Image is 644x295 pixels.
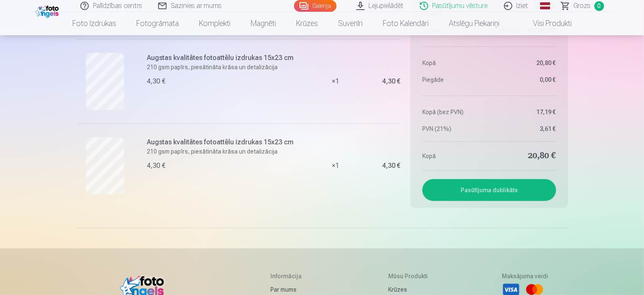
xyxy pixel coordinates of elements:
[147,161,166,171] div: 4,30 €
[147,53,299,63] h6: Augstas kvalitātes fotoattēlu izdrukas 15x23 cm
[422,76,485,84] dt: Piegāde
[493,150,556,162] dd: 20,80 €
[422,59,485,67] dt: Kopā
[35,3,61,18] img: /fa1
[493,76,556,84] dd: 0,00 €
[502,272,548,280] h5: Maksājuma veidi
[147,147,299,156] p: 210 gsm papīrs, piesātināta krāsa un detalizācija
[594,1,604,11] span: 0
[422,179,556,201] button: Pasūtījuma dublikāts
[147,63,299,71] p: 210 gsm papīrs, piesātināta krāsa un detalizācija
[373,12,439,35] a: Foto kalendāri
[304,39,367,123] div: × 1
[126,12,189,35] a: Fotogrāmata
[422,125,485,133] dt: PVN (21%)
[189,12,241,35] a: Komplekti
[304,123,367,208] div: × 1
[382,163,400,168] div: 4,30 €
[493,108,556,116] dd: 17,19 €
[62,12,126,35] a: Foto izdrukas
[270,272,319,280] h5: Informācija
[422,108,485,116] dt: Kopā (bez PVN)
[574,1,591,11] span: Grozs
[241,12,286,35] a: Magnēti
[439,12,509,35] a: Atslēgu piekariņi
[509,12,582,35] a: Visi produkti
[286,12,328,35] a: Krūzes
[147,76,166,86] div: 4,30 €
[493,125,556,133] dd: 3,61 €
[382,79,400,84] div: 4,30 €
[493,59,556,67] dd: 20,80 €
[388,272,432,280] h5: Mūsu produkti
[147,137,299,147] h6: Augstas kvalitātes fotoattēlu izdrukas 15x23 cm
[422,150,485,162] dt: Kopā
[328,12,373,35] a: Suvenīri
